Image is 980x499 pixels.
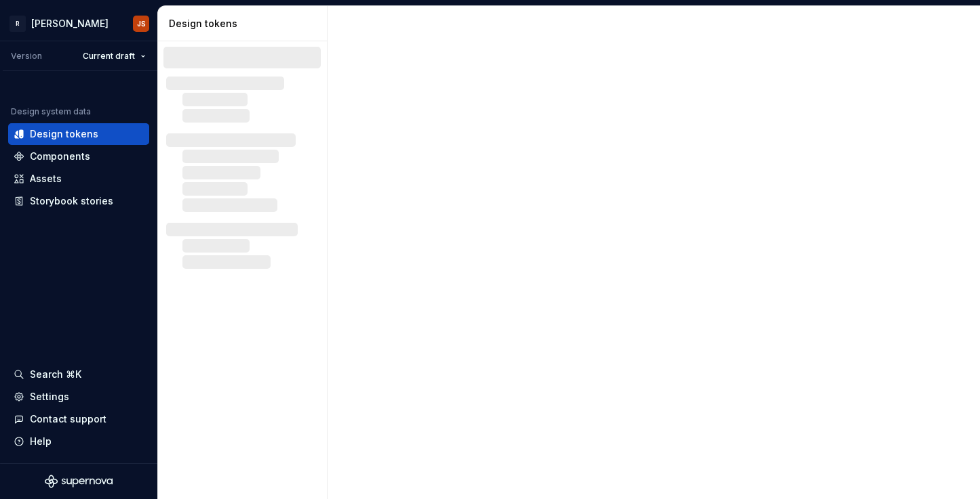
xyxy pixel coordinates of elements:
button: Current draft [77,47,152,66]
div: Components [30,150,90,163]
div: Contact support [30,412,106,426]
div: Design tokens [30,127,98,141]
div: JS [137,18,146,29]
div: Help [30,435,52,448]
button: Search ⌘K [8,364,149,385]
div: Version [11,51,42,62]
button: Contact support [8,408,149,430]
div: [PERSON_NAME] [31,17,109,30]
div: Search ⌘K [30,368,81,381]
a: Storybook stories [8,190,149,212]
div: Storybook stories [30,194,113,208]
a: Components [8,146,149,167]
div: Assets [30,172,62,186]
div: Settings [30,390,69,404]
a: Assets [8,168,149,190]
span: Current draft [83,51,135,62]
svg: Supernova Logo [45,475,113,488]
div: Design system data [11,106,91,117]
a: Settings [8,386,149,408]
a: Design tokens [8,123,149,145]
button: R[PERSON_NAME]JS [3,9,155,38]
div: R [9,16,26,32]
div: Design tokens [169,17,321,30]
button: Help [8,431,149,452]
